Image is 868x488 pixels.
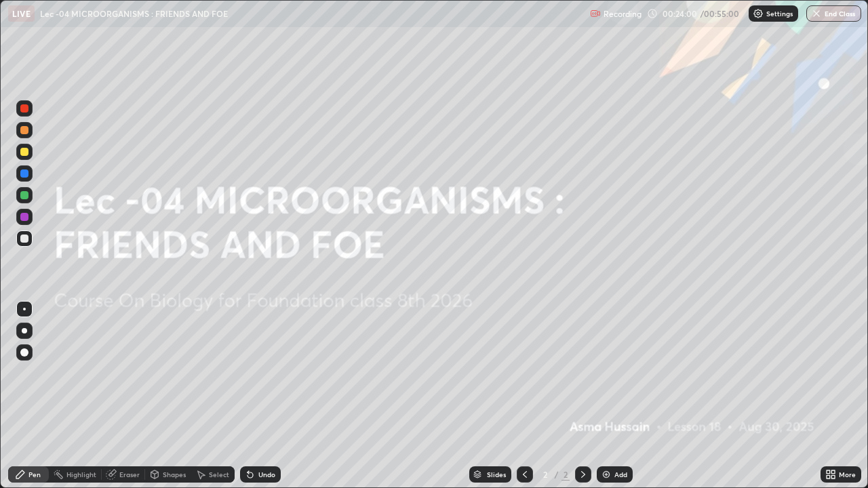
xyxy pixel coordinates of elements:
p: Settings [766,10,793,17]
img: add-slide-button [601,469,612,480]
p: LIVE [12,8,31,19]
div: More [839,471,856,478]
p: Lec -04 MICROORGANISMS : FRIENDS AND FOE [40,8,228,19]
img: class-settings-icons [753,8,764,19]
div: Pen [28,471,41,478]
img: recording.375f2c34.svg [590,8,601,19]
img: end-class-cross [811,8,822,19]
div: / [555,470,559,479]
div: Undo [258,471,275,478]
div: Add [614,471,627,478]
div: Eraser [119,471,140,478]
div: 2 [561,468,570,481]
div: Shapes [163,471,186,478]
div: 2 [538,470,552,479]
div: Highlight [66,471,96,478]
div: Slides [487,471,506,478]
p: Recording [604,9,642,19]
button: End Class [806,5,861,22]
div: Select [209,471,229,478]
